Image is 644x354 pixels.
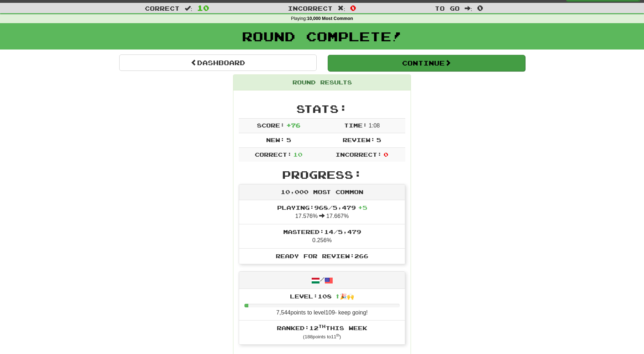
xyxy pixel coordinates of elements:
[338,5,345,11] span: :
[233,75,411,90] div: Round Results
[465,5,473,11] span: :
[288,5,333,12] span: Incorrect
[277,324,367,331] span: Ranked: 12 this week
[307,16,353,21] strong: 10,000 Most Common
[376,136,381,143] span: 5
[239,184,405,200] div: 10,000 Most Common
[239,224,405,249] li: 0.256%
[239,289,405,321] li: 7,544 points to level 109 - keep going!
[328,55,525,71] button: Continue
[369,123,380,129] span: 1 : 0 8
[255,151,292,158] span: Correct:
[303,334,341,339] small: ( 188 points to 11 )
[119,54,317,71] a: Dashboard
[477,4,483,12] span: 0
[257,122,285,129] span: Score:
[239,272,405,288] div: /
[276,253,368,259] span: Ready for Review: 266
[293,151,302,158] span: 10
[266,136,285,143] span: New:
[358,204,367,211] span: + 5
[197,4,209,12] span: 10
[185,5,192,11] span: :
[290,293,354,300] span: Level: 108
[283,228,361,235] span: Mastered: 14 / 5,479
[384,151,388,158] span: 0
[239,169,405,181] h2: Progress:
[145,5,180,12] span: Correct
[239,103,405,115] h2: Stats:
[336,333,339,337] sup: th
[350,4,356,12] span: 0
[286,136,291,143] span: 5
[332,293,354,300] span: ⬆🎉🙌
[336,151,382,158] span: Incorrect:
[239,200,405,224] li: 17.576% 17.667%
[435,5,460,12] span: To go
[318,324,326,329] sup: th
[277,204,367,211] span: Playing: 968 / 5,479
[286,122,300,129] span: + 76
[344,122,367,129] span: Time:
[2,29,642,43] h1: Round Complete!
[343,136,375,143] span: Review:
